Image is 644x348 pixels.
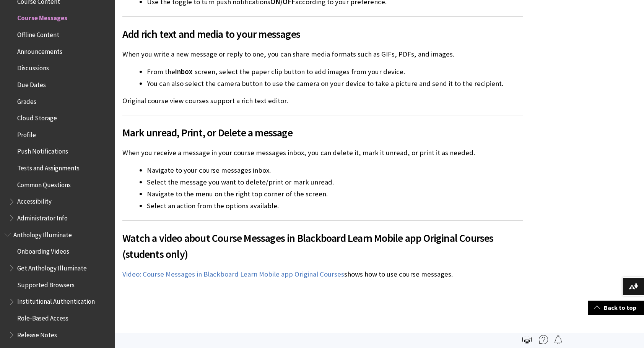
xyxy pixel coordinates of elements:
[17,112,57,122] span: Cloud Storage
[13,228,72,239] span: Anthology Illuminate
[17,195,52,206] span: Accessibility
[17,212,68,222] span: Administrator Info
[175,67,192,76] span: inbox
[17,95,36,105] span: Grades
[17,295,95,306] span: Institutional Authentication
[17,128,36,139] span: Profile
[147,165,523,176] li: Navigate to your course messages inbox.
[17,45,62,55] span: Announcements
[17,329,57,339] span: Release Notes
[17,312,68,322] span: Role-Based Access
[17,12,67,22] span: Course Messages
[122,125,523,141] span: Mark unread, Print, or Delete a message
[17,78,46,89] span: Due Dates
[17,145,68,155] span: Push Notifications
[554,335,563,344] img: Follow this page
[122,26,523,42] span: Add rich text and media to your messages
[147,66,523,77] li: From the screen, select the paper clip button to add images from your device.
[17,262,87,272] span: Get Anthology Illuminate
[17,62,49,72] span: Discussions
[122,230,523,262] span: Watch a video about Course Messages in Blackboard Learn Mobile app Original Courses (students only)
[147,177,523,188] li: Select the message you want to delete/print or mark unread.
[17,162,80,172] span: Tests and Assignments
[588,301,644,315] a: Back to top
[147,201,523,211] li: Select an action from the options available.
[122,148,523,158] p: When you receive a message in your course messages inbox, you can delete it, mark it unread, or p...
[147,189,523,199] li: Navigate to the menu on the right top corner of the screen.
[122,96,523,106] p: Original course view courses support a rich text editor.
[17,178,71,189] span: Common Questions
[122,49,523,59] p: When you write a new message or reply to one, you can share media formats such as GIFs, PDFs, and...
[17,278,75,289] span: Supported Browsers
[17,28,59,39] span: Offline Content
[522,335,532,344] img: Print
[539,335,548,344] img: More help
[17,245,69,256] span: Onboarding Videos
[122,270,344,279] a: Video: Course Messages in Blackboard Learn Mobile app Original Courses
[147,78,523,89] li: You can also select the camera button to use the camera on your device to take a picture and send...
[122,269,523,279] p: shows how to use course messages.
